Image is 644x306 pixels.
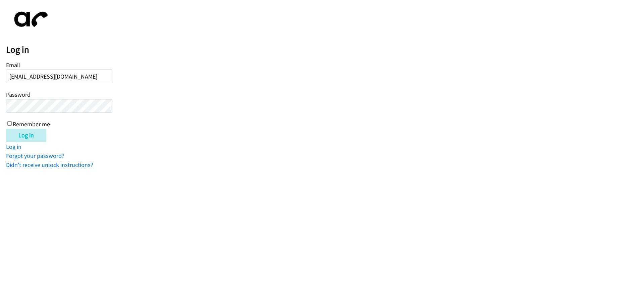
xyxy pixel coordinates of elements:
[6,143,21,150] a: Log in
[6,44,644,55] h2: Log in
[6,61,20,69] label: Email
[6,6,53,33] img: aphone-8a226864a2ddd6a5e75d1ebefc011f4aa8f32683c2d82f3fb0802fe031f96514.svg
[6,91,31,98] label: Password
[6,129,46,142] input: Log in
[6,161,93,169] a: Didn't receive unlock instructions?
[13,120,50,128] label: Remember me
[6,152,64,160] a: Forgot your password?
